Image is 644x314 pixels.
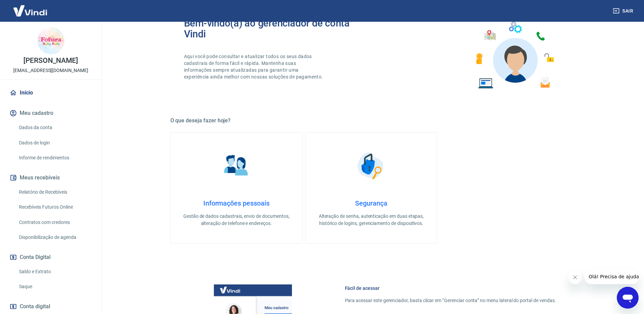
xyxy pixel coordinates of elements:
[617,287,639,309] iframe: Botão para abrir a janela de mensagens
[8,170,93,185] button: Meus recebíveis
[316,199,426,207] h4: Segurança
[16,280,93,294] a: Saque
[611,5,636,17] button: Sair
[170,132,302,244] a: Informações pessoaisInformações pessoaisGestão de dados cadastrais, envio de documentos, alteraçã...
[23,57,78,64] p: [PERSON_NAME]
[345,297,556,304] p: Para acessar este gerenciador, basta clicar em “Gerenciar conta” no menu lateral do portal de ven...
[470,18,559,93] img: Imagem de um avatar masculino com diversos icones exemplificando as funcionalidades do gerenciado...
[8,0,52,21] img: Vindi
[37,27,65,54] img: 2f7bbac1-3abc-469c-9641-81fef992723b.jpeg
[316,213,426,227] p: Alteração de senha, autenticação em duas etapas, histórico de logins, gerenciamento de dispositivos.
[585,269,639,284] iframe: Mensagem da empresa
[16,265,93,279] a: Saldo e Extrato
[20,302,50,311] span: Conta digital
[16,200,93,214] a: Recebíveis Futuros Online
[8,85,93,100] a: Início
[184,53,325,80] p: Aqui você pode consultar e atualizar todos os seus dados cadastrais de forma fácil e rápida. Mant...
[170,117,572,124] h5: O que deseja fazer hoje?
[13,67,88,74] p: [EMAIL_ADDRESS][DOMAIN_NAME]
[16,185,93,199] a: Relatório de Recebíveis
[568,271,582,284] iframe: Fechar mensagem
[8,106,93,121] button: Meu cadastro
[8,299,93,314] a: Conta digital
[345,285,556,292] h6: Fácil de acessar
[305,132,437,244] a: SegurançaSegurançaAlteração de senha, autenticação em duas etapas, histórico de logins, gerenciam...
[16,215,93,229] a: Contratos com credores
[16,121,93,135] a: Dados da conta
[4,5,57,10] span: Olá! Precisa de ajuda?
[182,213,291,227] p: Gestão de dados cadastrais, envio de documentos, alteração de telefone e endereços.
[8,250,93,265] button: Conta Digital
[182,199,291,207] h4: Informações pessoais
[219,149,253,183] img: Informações pessoais
[16,136,93,150] a: Dados de login
[184,18,371,39] h2: Bem-vindo(a) ao gerenciador de conta Vindi
[354,149,388,183] img: Segurança
[16,151,93,165] a: Informe de rendimentos
[16,230,93,244] a: Disponibilização de agenda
